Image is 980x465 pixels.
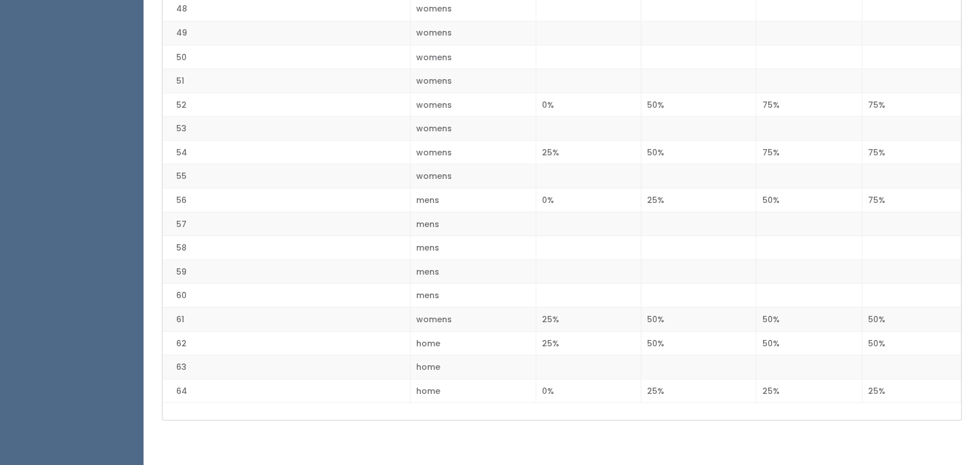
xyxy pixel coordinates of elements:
[862,307,961,331] td: 50%
[862,378,961,403] td: 25%
[756,331,862,355] td: 50%
[410,307,536,331] td: womens
[410,92,536,116] td: womens
[641,92,756,116] td: 50%
[536,307,641,331] td: 25%
[641,307,756,331] td: 50%
[410,236,536,260] td: mens
[410,140,536,164] td: womens
[162,331,410,355] td: 62
[162,259,410,283] td: 59
[162,21,410,45] td: 49
[410,212,536,236] td: mens
[162,307,410,331] td: 61
[641,188,756,212] td: 25%
[536,331,641,355] td: 25%
[756,140,862,164] td: 75%
[536,378,641,403] td: 0%
[410,283,536,307] td: mens
[862,331,961,355] td: 50%
[162,212,410,236] td: 57
[756,188,862,212] td: 50%
[410,355,536,379] td: home
[162,378,410,403] td: 64
[410,69,536,93] td: womens
[641,378,756,403] td: 25%
[162,188,410,212] td: 56
[641,331,756,355] td: 50%
[862,188,961,212] td: 75%
[162,140,410,164] td: 54
[162,45,410,69] td: 50
[756,307,862,331] td: 50%
[410,45,536,69] td: womens
[862,92,961,116] td: 75%
[162,283,410,307] td: 60
[162,69,410,93] td: 51
[410,331,536,355] td: home
[641,140,756,164] td: 50%
[162,164,410,188] td: 55
[410,259,536,283] td: mens
[410,116,536,140] td: womens
[410,188,536,212] td: mens
[536,92,641,116] td: 0%
[162,92,410,116] td: 52
[536,140,641,164] td: 25%
[862,140,961,164] td: 75%
[410,378,536,403] td: home
[162,355,410,379] td: 63
[756,92,862,116] td: 75%
[410,21,536,45] td: womens
[410,164,536,188] td: womens
[756,378,862,403] td: 25%
[536,188,641,212] td: 0%
[162,236,410,260] td: 58
[162,116,410,140] td: 53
